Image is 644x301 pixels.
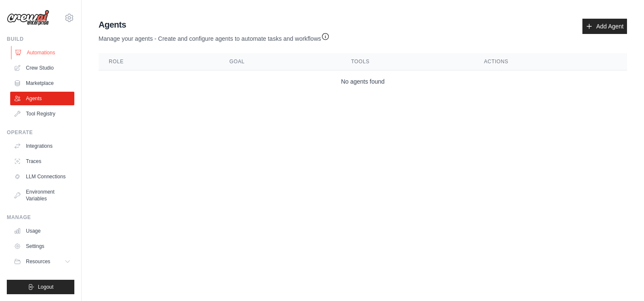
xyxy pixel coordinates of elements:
a: Automations [11,46,75,59]
h2: Agents [99,19,330,31]
a: Agents [10,92,74,105]
button: Logout [7,280,74,294]
div: Build [7,36,74,42]
p: Manage your agents - Create and configure agents to automate tasks and workflows [99,31,330,43]
th: Actions [474,53,627,70]
span: Resources [26,258,50,265]
img: Logo [7,10,49,26]
a: Add Agent [582,19,627,34]
a: Traces [10,155,74,168]
th: Role [99,53,219,70]
div: Manage [7,214,74,221]
a: Environment Variables [10,185,74,205]
th: Goal [219,53,341,70]
a: Integrations [10,139,74,153]
button: Resources [10,255,74,268]
td: No agents found [99,70,627,93]
a: Crew Studio [10,61,74,75]
a: Usage [10,224,74,238]
span: Logout [38,284,54,290]
a: LLM Connections [10,170,74,183]
a: Tool Registry [10,107,74,121]
a: Settings [10,239,74,253]
a: Marketplace [10,76,74,90]
div: Operate [7,129,74,136]
th: Tools [341,53,474,70]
